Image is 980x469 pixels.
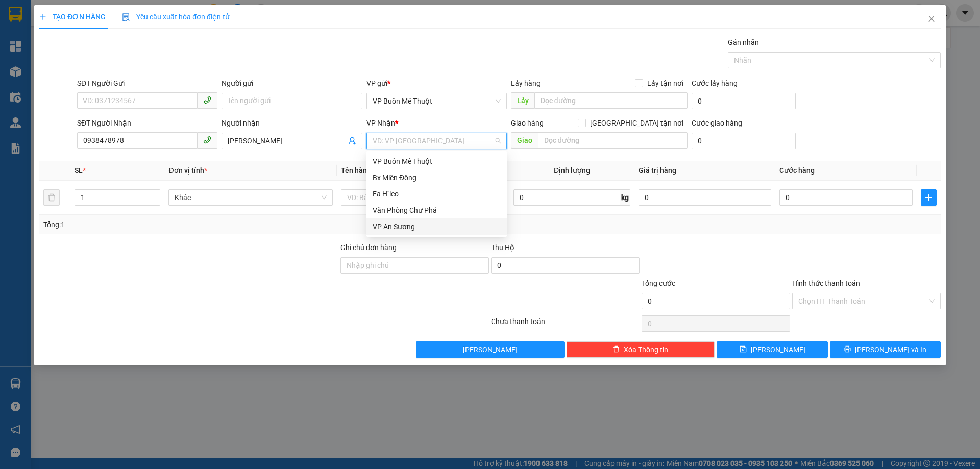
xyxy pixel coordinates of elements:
[416,341,565,358] button: [PERSON_NAME]
[740,345,747,354] span: save
[692,79,738,87] label: Cước lấy hàng
[463,344,518,355] span: [PERSON_NAME]
[511,92,534,109] span: Lấy
[511,132,538,149] span: Giao
[366,169,507,186] div: Bx Miền Đông
[77,78,217,89] div: SĐT Người Gửi
[348,137,356,145] span: user-add
[340,257,489,274] input: Ghi chú đơn hàng
[612,345,620,354] span: delete
[203,136,211,144] span: phone
[624,344,668,355] span: Xóa Thông tin
[222,117,362,129] div: Người nhận
[43,219,378,230] div: Tổng: 1
[490,316,641,334] div: Chưa thanh toán
[366,78,507,89] div: VP gửi
[75,166,83,175] span: SL
[122,13,230,21] span: Yêu cầu xuất hóa đơn điện tử
[373,156,501,167] div: VP Buôn Mê Thuột
[491,243,514,252] span: Thu Hộ
[39,13,106,21] span: TẠO ĐƠN HÀNG
[366,202,507,218] div: Văn Phòng Chư Phả
[643,78,688,89] span: Lấy tận nơi
[373,172,501,183] div: Bx Miền Đông
[511,119,544,127] span: Giao hàng
[534,92,688,109] input: Dọc đường
[844,345,851,354] span: printer
[554,166,590,175] span: Định lượng
[373,205,501,216] div: Văn Phòng Chư Phả
[830,341,941,358] button: printer[PERSON_NAME] và In
[366,218,507,235] div: VP An Sương
[927,15,936,23] span: close
[373,221,501,232] div: VP An Sương
[717,341,827,358] button: save[PERSON_NAME]
[538,132,688,149] input: Dọc đường
[175,190,327,205] span: Khác
[567,341,715,358] button: deleteXóa Thông tin
[620,189,630,206] span: kg
[921,189,937,206] button: plus
[341,189,505,206] input: VD: Bàn, Ghế
[639,166,676,175] span: Giá trị hàng
[792,279,860,287] label: Hình thức thanh toán
[692,93,796,109] input: Cước lấy hàng
[692,133,796,149] input: Cước giao hàng
[122,13,130,21] img: icon
[341,166,371,175] span: Tên hàng
[751,344,805,355] span: [PERSON_NAME]
[222,78,362,89] div: Người gửi
[340,243,397,252] label: Ghi chú đơn hàng
[366,186,507,202] div: Ea H`leo
[917,5,946,34] button: Close
[203,96,211,104] span: phone
[586,117,688,129] span: [GEOGRAPHIC_DATA] tận nơi
[373,188,501,200] div: Ea H`leo
[642,279,675,287] span: Tổng cước
[77,117,217,129] div: SĐT Người Nhận
[366,153,507,169] div: VP Buôn Mê Thuột
[921,193,936,202] span: plus
[855,344,926,355] span: [PERSON_NAME] và In
[692,119,742,127] label: Cước giao hàng
[373,93,501,109] span: VP Buôn Mê Thuột
[366,119,395,127] span: VP Nhận
[43,189,60,206] button: delete
[728,38,759,46] label: Gán nhãn
[779,166,815,175] span: Cước hàng
[639,189,771,206] input: 0
[168,166,207,175] span: Đơn vị tính
[511,79,541,87] span: Lấy hàng
[39,13,46,20] span: plus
